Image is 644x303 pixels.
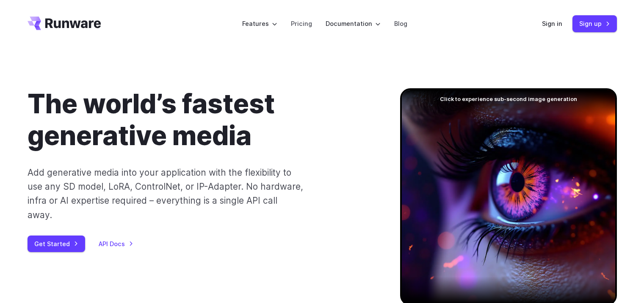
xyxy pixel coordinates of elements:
[394,19,407,28] a: Blog
[542,19,562,28] a: Sign in
[28,166,304,222] p: Add generative media into your application with the flexibility to use any SD model, LoRA, Contro...
[99,239,133,249] a: API Docs
[28,88,373,152] h1: The world’s fastest generative media
[326,19,381,28] label: Documentation
[28,236,85,252] a: Get Started
[242,19,277,28] label: Features
[572,15,617,32] a: Sign up
[291,19,312,28] a: Pricing
[28,17,101,30] a: Go to /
